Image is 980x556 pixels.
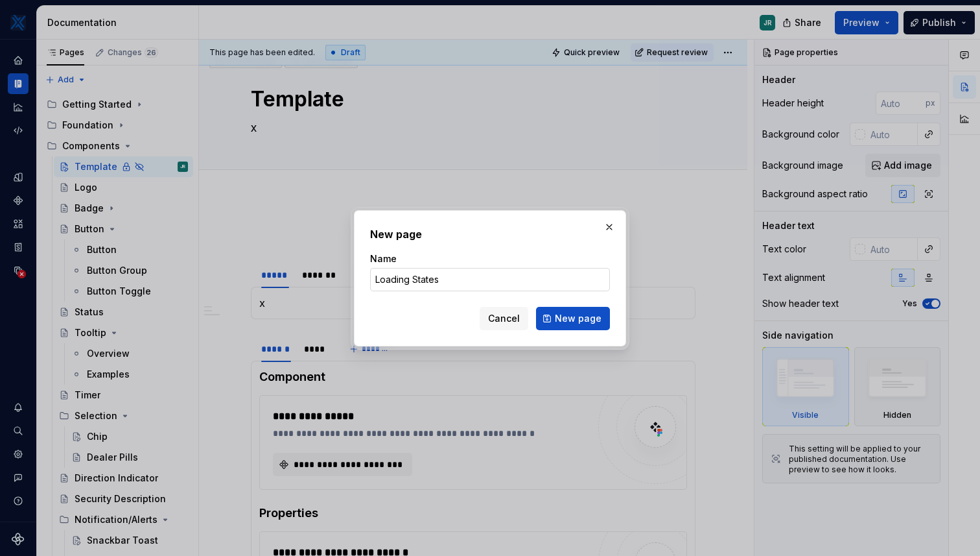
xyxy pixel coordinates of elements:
span: Cancel [488,312,520,325]
h2: New page [370,226,610,242]
button: Cancel [480,307,528,330]
button: New page [536,307,610,330]
label: Name [370,252,397,265]
span: New page [555,312,601,325]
